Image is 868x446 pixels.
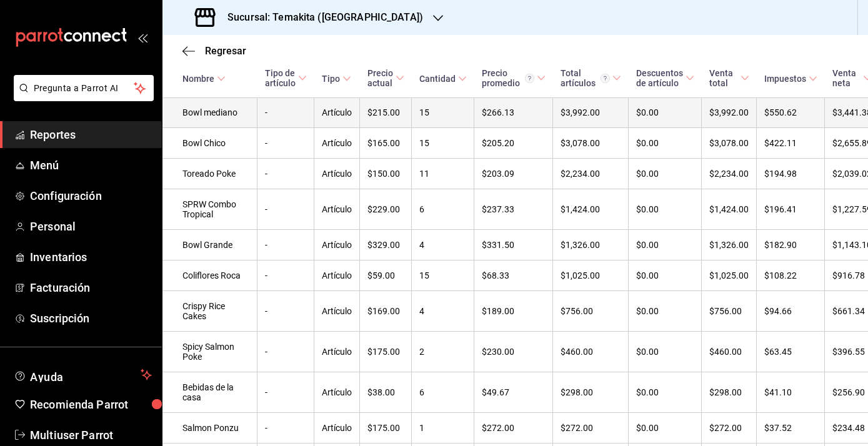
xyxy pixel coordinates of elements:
td: $182.90 [757,230,825,260]
td: 15 [412,260,474,291]
td: Bowl mediano [162,97,257,128]
td: $203.09 [474,159,553,189]
td: $215.00 [360,97,412,128]
td: Artículo [314,189,360,230]
td: $150.00 [360,159,412,189]
td: - [257,413,314,444]
span: Impuestos [764,74,817,84]
span: Total artículos [561,68,621,88]
td: $0.00 [629,128,702,159]
span: Tipo [322,74,351,84]
td: $3,078.00 [702,128,757,159]
td: $2,234.00 [553,159,629,189]
td: $460.00 [553,332,629,372]
span: Regresar [205,45,246,57]
td: $1,025.00 [702,260,757,291]
td: $2,234.00 [702,159,757,189]
button: Pregunta a Parrot AI [14,75,154,101]
td: $0.00 [629,189,702,230]
td: $460.00 [702,332,757,372]
td: $0.00 [629,372,702,413]
td: $194.98 [757,159,825,189]
td: $175.00 [360,332,412,372]
td: $37.52 [757,413,825,444]
button: open_drawer_menu [137,32,147,42]
td: $196.41 [757,189,825,230]
td: $1,326.00 [553,230,629,260]
td: $0.00 [629,97,702,128]
td: Artículo [314,372,360,413]
span: Pregunta a Parrot AI [34,82,134,95]
td: $1,025.00 [553,260,629,291]
span: Nombre [182,74,226,84]
td: Bowl Grande [162,230,257,260]
td: $0.00 [629,332,702,372]
td: $94.66 [757,291,825,332]
td: $59.00 [360,260,412,291]
td: $756.00 [702,291,757,332]
div: Total artículos [561,68,610,88]
td: - [257,97,314,128]
div: Tipo de artículo [265,68,296,88]
td: Artículo [314,128,360,159]
td: $229.00 [360,189,412,230]
td: $63.45 [757,332,825,372]
td: $3,078.00 [553,128,629,159]
td: $329.00 [360,230,412,260]
td: $0.00 [629,260,702,291]
td: $165.00 [360,128,412,159]
td: $756.00 [553,291,629,332]
td: Salmon Ponzu [162,413,257,444]
td: 11 [412,159,474,189]
td: $0.00 [629,413,702,444]
span: Suscripción [30,310,152,327]
svg: El total artículos considera cambios de precios en los artículos así como costos adicionales por ... [601,74,610,83]
a: Pregunta a Parrot AI [9,91,154,104]
td: $3,992.00 [702,97,757,128]
td: $272.00 [702,413,757,444]
td: Artículo [314,291,360,332]
td: $169.00 [360,291,412,332]
td: $272.00 [553,413,629,444]
td: 6 [412,372,474,413]
td: $1,424.00 [553,189,629,230]
td: $205.20 [474,128,553,159]
span: Precio actual [367,68,404,88]
div: Precio promedio [482,68,534,88]
td: - [257,332,314,372]
td: $266.13 [474,97,553,128]
td: Artículo [314,260,360,291]
td: $49.67 [474,372,553,413]
div: Cantidad [419,74,456,84]
h3: Sucursal: Temakita ([GEOGRAPHIC_DATA]) [217,10,423,25]
td: - [257,260,314,291]
td: $237.33 [474,189,553,230]
td: Artículo [314,159,360,189]
td: $230.00 [474,332,553,372]
span: Venta total [709,68,749,88]
button: Regresar [182,45,246,57]
span: Multiuser Parrot [30,427,152,444]
td: SPRW Combo Tropical [162,189,257,230]
span: Tipo de artículo [265,68,307,88]
td: - [257,128,314,159]
td: $0.00 [629,159,702,189]
span: Cantidad [419,74,467,84]
td: $38.00 [360,372,412,413]
td: 1 [412,413,474,444]
td: $175.00 [360,413,412,444]
div: Venta neta [832,68,861,88]
td: $189.00 [474,291,553,332]
td: $550.62 [757,97,825,128]
td: $0.00 [629,230,702,260]
span: Facturación [30,279,152,296]
span: Menú [30,157,152,174]
td: 2 [412,332,474,372]
svg: Precio promedio = Total artículos / cantidad [525,74,534,83]
td: Coliflores Roca [162,260,257,291]
td: $298.00 [553,372,629,413]
span: Descuentos de artículo [636,68,694,88]
div: Impuestos [764,74,806,84]
td: 4 [412,230,474,260]
td: - [257,189,314,230]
